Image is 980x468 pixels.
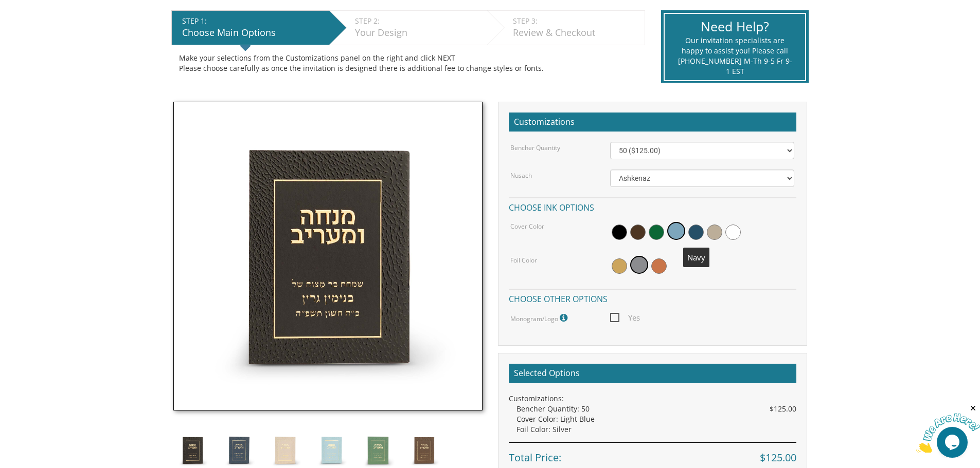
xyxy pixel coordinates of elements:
[916,404,980,453] iframe: chat widget
[678,35,792,77] div: Our invitation specialists are happy to assist you! Please call [PHONE_NUMBER] M-Th 9-5 Fr 9-1 EST
[610,311,640,324] span: Yes
[678,17,792,36] div: Need Help?
[510,171,532,180] label: Nusach
[516,404,796,414] div: Bencher Quantity: 50
[760,451,796,465] span: $125.00
[513,16,639,26] div: STEP 3:
[355,26,482,40] div: Your Design
[510,311,570,325] label: Monogram/Logo
[173,102,483,410] img: Style6.1.jpg
[509,442,796,465] div: Total Price:
[770,404,796,414] span: $125.00
[510,256,537,265] label: Foil Color
[516,414,796,424] div: Cover Color: Light Blue
[509,113,796,132] h2: Customizations
[509,364,796,383] h2: Selected Options
[182,16,324,26] div: STEP 1:
[509,394,796,404] div: Customizations:
[513,26,639,40] div: Review & Checkout
[510,143,560,152] label: Bencher Quantity
[355,16,482,26] div: STEP 2:
[509,289,796,307] h4: Choose other options
[510,222,544,231] label: Cover Color
[182,26,324,40] div: Choose Main Options
[179,53,637,73] div: Make your selections from the Customizations panel on the right and click NEXT Please choose care...
[516,424,796,435] div: Foil Color: Silver
[509,197,796,215] h4: Choose ink options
